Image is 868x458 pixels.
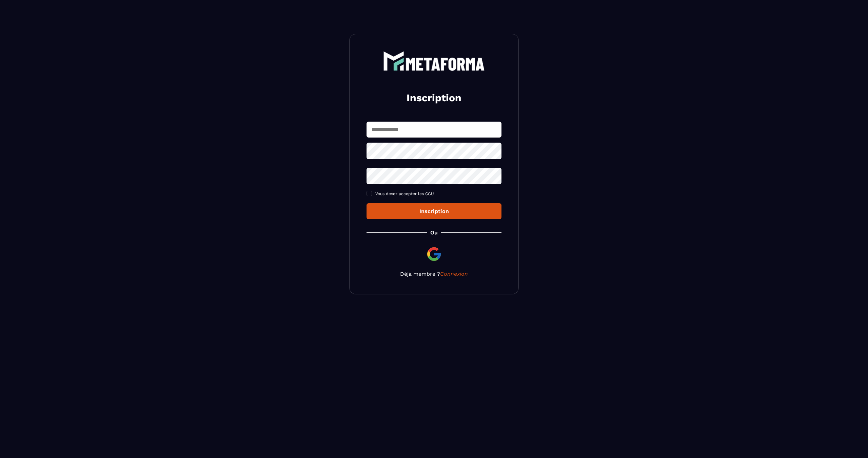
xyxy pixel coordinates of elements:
[430,229,438,236] p: Ou
[426,246,442,262] img: google
[383,51,485,71] img: logo
[375,191,434,196] span: Vous devez accepter les CGU
[375,91,493,105] h2: Inscription
[367,203,501,219] button: Inscription
[440,271,468,277] a: Connexion
[372,208,496,214] div: Inscription
[367,271,501,277] p: Déjà membre ?
[367,51,501,71] a: logo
